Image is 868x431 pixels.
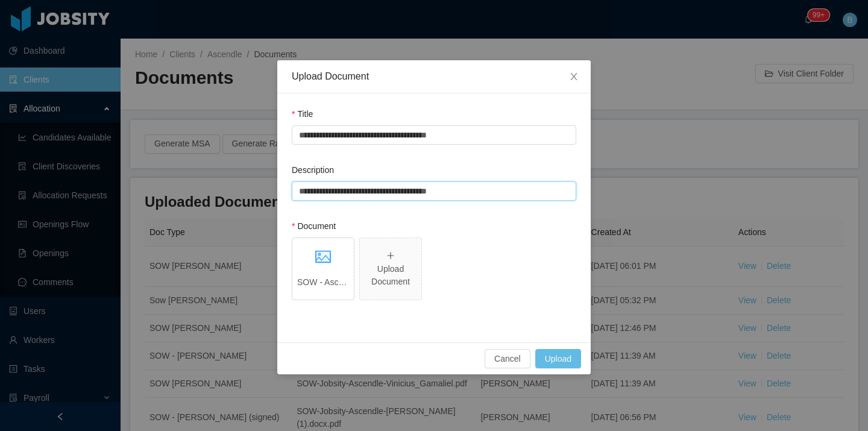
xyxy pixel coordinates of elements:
[557,60,591,94] button: Close
[292,181,576,201] input: Description
[292,109,313,119] label: Title
[292,70,576,83] div: Upload Document
[292,165,334,175] label: Description
[365,263,417,288] div: Upload Document
[386,251,395,260] i: icon: plus
[292,125,576,145] input: Title
[360,238,421,300] span: icon: plusUpload Document
[485,349,530,368] button: Cancel
[569,72,579,81] i: icon: close
[535,349,581,368] button: Upload
[292,221,336,231] label: Document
